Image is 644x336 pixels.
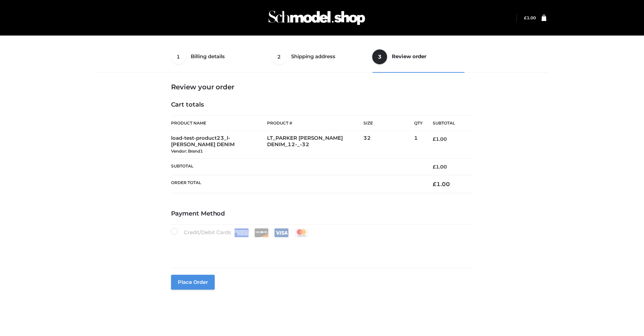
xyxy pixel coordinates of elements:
[267,131,363,158] td: LT_PARKER [PERSON_NAME] DENIM_12-_-32
[234,228,249,237] img: Amex
[254,228,269,237] img: Discover
[433,181,436,187] span: £
[171,228,309,237] label: Credit/Debit Cards
[171,83,473,91] h3: Review your order
[294,228,309,237] img: Mastercard
[363,116,411,131] th: Size
[171,158,423,175] th: Subtotal
[363,131,414,158] td: 32
[170,236,472,261] iframe: Secure payment input frame
[433,164,436,170] span: £
[171,175,423,193] th: Order Total
[433,181,450,187] bdi: 1.00
[524,15,536,20] bdi: 1.00
[524,15,527,20] span: £
[266,4,367,31] img: Schmodel Admin 964
[414,115,423,131] th: Qty
[274,228,289,237] img: Visa
[433,136,436,142] span: £
[171,101,473,109] h4: Cart totals
[171,210,473,218] h4: Payment Method
[267,115,363,131] th: Product #
[433,136,447,142] bdi: 1.00
[171,115,267,131] th: Product Name
[524,15,536,20] a: £1.00
[414,131,423,158] td: 1
[171,149,203,154] small: Vendor: Brand1
[433,164,447,170] bdi: 1.00
[171,275,215,290] button: Place order
[171,131,267,158] td: load-test-product23_l-[PERSON_NAME] DENIM
[423,116,473,131] th: Subtotal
